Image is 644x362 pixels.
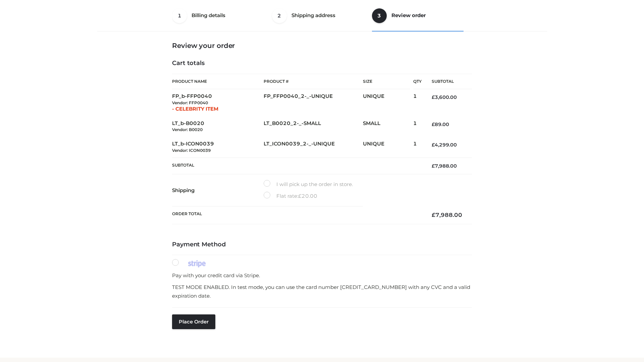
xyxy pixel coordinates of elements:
[172,60,472,67] h4: Cart totals
[264,116,363,137] td: LT_B0020_2-_-SMALL
[432,163,435,169] span: £
[172,127,203,132] small: Vendor: B0020
[172,271,472,280] p: Pay with your credit card via Stripe.
[363,89,413,116] td: UNIQUE
[363,137,413,158] td: UNIQUE
[298,193,302,199] span: £
[264,180,353,189] label: I will pick up the order in store.
[413,137,422,158] td: 1
[172,116,264,137] td: LT_b-B0020
[432,121,449,127] bdi: 89.00
[172,206,422,224] th: Order Total
[432,163,457,169] bdi: 7,988.00
[172,74,264,89] th: Product Name
[172,100,208,105] small: Vendor: FFP0040
[432,121,435,127] span: £
[172,283,472,300] p: TEST MODE ENABLED. In test mode, you can use the card number [CREDIT_CARD_NUMBER] with any CVC an...
[413,74,422,89] th: Qty
[422,74,472,89] th: Subtotal
[172,314,215,329] button: Place order
[363,116,413,137] td: SMALL
[172,174,264,206] th: Shipping
[172,89,264,116] td: FP_b-FFP0040
[172,137,264,158] td: LT_b-ICON0039
[298,193,317,199] bdi: 20.00
[264,89,363,116] td: FP_FFP0040_2-_-UNIQUE
[413,116,422,137] td: 1
[432,94,435,100] span: £
[264,192,317,200] label: Flat rate:
[264,137,363,158] td: LT_ICON0039_2-_-UNIQUE
[172,42,472,50] h3: Review your order
[413,89,422,116] td: 1
[172,158,422,174] th: Subtotal
[172,106,218,112] span: - CELEBRITY ITEM
[172,241,472,248] h4: Payment Method
[432,212,462,218] bdi: 7,988.00
[363,74,410,89] th: Size
[432,142,457,148] bdi: 4,299.00
[432,142,435,148] span: £
[432,94,457,100] bdi: 3,600.00
[172,148,211,153] small: Vendor: ICON0039
[264,74,363,89] th: Product #
[432,212,435,218] span: £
